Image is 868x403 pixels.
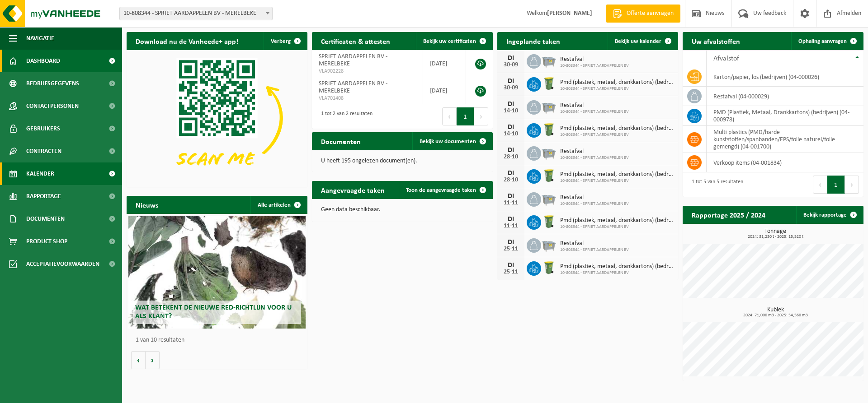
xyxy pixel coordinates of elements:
div: 30-09 [502,85,520,91]
p: 1 van 10 resultaten [136,337,303,343]
button: Next [474,107,488,125]
button: 1 [827,176,845,194]
img: WB-0240-HPE-GN-50 [541,122,557,137]
span: VLA902228 [319,68,416,75]
span: Gebruikers [26,117,60,140]
span: Restafval [560,56,629,63]
div: DI [502,193,520,200]
span: Verberg [271,38,291,44]
span: Pmd (plastiek, metaal, drankkartons) (bedrijven) [560,79,674,86]
a: Bekijk rapportage [796,206,863,224]
span: Documenten [26,208,65,230]
div: 25-11 [502,246,520,252]
span: Acceptatievoorwaarden [26,253,99,275]
td: multi plastics (PMD/harde kunststoffen/spanbanden/EPS/folie naturel/folie gemengd) (04-001700) [707,126,863,153]
button: 1 [457,107,474,125]
span: Product Shop [26,230,67,253]
button: Previous [442,107,457,125]
span: Ophaling aanvragen [798,38,847,44]
td: karton/papier, los (bedrijven) (04-000026) [707,67,863,87]
h2: Certificaten & attesten [312,32,399,50]
span: Dashboard [26,50,60,72]
span: Pmd (plastiek, metaal, drankkartons) (bedrijven) [560,263,674,270]
span: 10-808344 - SPRIET AARDAPPELEN BV [560,155,629,161]
h2: Documenten [312,132,370,150]
span: SPRIET AARDAPPELEN BV - MERELBEKE [319,53,387,67]
h3: Kubiek [687,307,863,318]
span: 10-808344 - SPRIET AARDAPPELEN BV [560,270,674,276]
p: U heeft 195 ongelezen document(en). [321,158,484,164]
span: Restafval [560,102,629,109]
div: DI [502,147,520,154]
button: Previous [813,176,827,194]
strong: [PERSON_NAME] [547,10,592,17]
img: WB-0240-HPE-GN-50 [541,168,557,183]
span: Rapportage [26,185,61,208]
div: 28-10 [502,177,520,183]
td: [DATE] [423,77,466,104]
span: Bekijk uw kalender [615,38,661,44]
h2: Download nu de Vanheede+ app! [127,32,247,50]
span: VLA701408 [319,95,416,102]
div: DI [502,55,520,62]
span: 10-808344 - SPRIET AARDAPPELEN BV [560,224,674,230]
img: WB-0240-HPE-GN-50 [541,260,557,275]
span: Contracten [26,140,61,162]
img: WB-0240-HPE-GN-50 [541,76,557,91]
span: Kalender [26,162,54,185]
h2: Uw afvalstoffen [683,32,749,50]
span: Wat betekent de nieuwe RED-richtlijn voor u als klant? [135,304,292,320]
span: Navigatie [26,27,54,50]
span: 10-808344 - SPRIET AARDAPPELEN BV - MERELBEKE [119,7,273,20]
img: WB-2500-GAL-GY-01 [541,99,557,114]
span: Restafval [560,240,629,247]
div: 1 tot 2 van 2 resultaten [316,107,373,126]
h2: Aangevraagde taken [312,181,394,199]
button: Volgende [146,351,160,369]
div: 28-10 [502,154,520,160]
span: 10-808344 - SPRIET AARDAPPELEN BV - MERELBEKE [120,7,272,20]
span: Pmd (plastiek, metaal, drankkartons) (bedrijven) [560,171,674,178]
div: 14-10 [502,131,520,137]
td: restafval (04-000029) [707,87,863,106]
div: 11-11 [502,223,520,229]
span: 10-808344 - SPRIET AARDAPPELEN BV [560,247,629,253]
span: 10-808344 - SPRIET AARDAPPELEN BV [560,86,674,92]
button: Next [845,176,859,194]
a: Bekijk uw certificaten [416,32,492,50]
span: Contactpersonen [26,95,79,117]
img: WB-2500-GAL-GY-01 [541,191,557,206]
h2: Nieuws [127,196,167,213]
div: 25-11 [502,269,520,275]
button: Vorige [131,351,146,369]
h3: Tonnage [687,228,863,239]
img: WB-2500-GAL-GY-01 [541,237,557,252]
span: 10-808344 - SPRIET AARDAPPELEN BV [560,63,629,69]
a: Bekijk uw kalender [608,32,677,50]
p: Geen data beschikbaar. [321,207,484,213]
td: verkoop items (04-001834) [707,153,863,172]
div: DI [502,170,520,177]
span: SPRIET AARDAPPELEN BV - MERELBEKE [319,80,387,94]
button: Verberg [264,32,307,50]
span: Restafval [560,194,629,201]
span: 10-808344 - SPRIET AARDAPPELEN BV [560,178,674,184]
a: Offerte aanvragen [606,5,680,23]
span: 10-808344 - SPRIET AARDAPPELEN BV [560,201,629,207]
span: 2024: 71,000 m3 - 2025: 54,560 m3 [687,313,863,318]
a: Bekijk uw documenten [412,132,492,150]
div: 14-10 [502,108,520,114]
span: Bekijk uw documenten [420,139,476,144]
span: Restafval [560,148,629,155]
td: PMD (Plastiek, Metaal, Drankkartons) (bedrijven) (04-000978) [707,106,863,126]
a: Ophaling aanvragen [791,32,863,50]
div: 11-11 [502,200,520,206]
h2: Rapportage 2025 / 2024 [683,206,774,223]
img: WB-0240-HPE-GN-50 [541,214,557,229]
div: DI [502,239,520,246]
div: DI [502,124,520,131]
div: DI [502,216,520,223]
img: WB-2500-GAL-GY-01 [541,145,557,160]
td: [DATE] [423,50,466,77]
span: Pmd (plastiek, metaal, drankkartons) (bedrijven) [560,125,674,132]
